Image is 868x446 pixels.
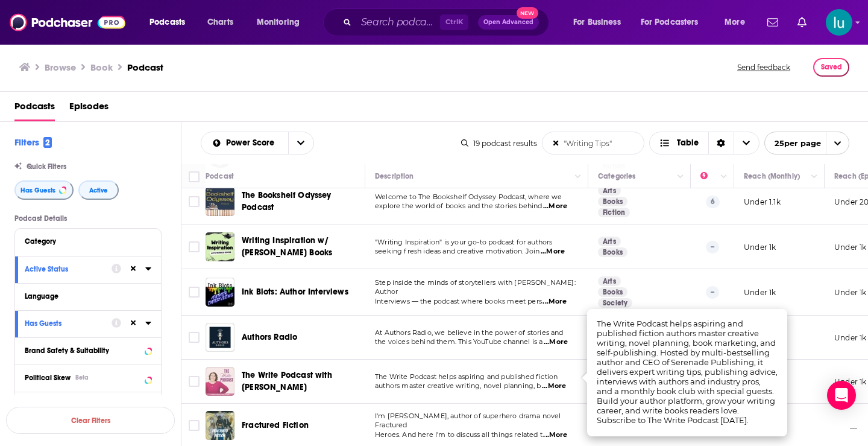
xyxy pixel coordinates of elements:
[242,287,348,297] span: Ink Blots: Author Interviews
[764,132,849,155] button: open menu
[598,197,627,206] a: Books
[189,287,200,298] span: Toggle select row
[649,132,759,155] h2: Choose View
[78,180,119,200] button: Active
[25,265,104,273] div: Active Status
[206,278,234,307] img: Ink Blots: Author Interviews
[375,412,561,430] span: I'm [PERSON_NAME], author of superhero drama novel Fractured
[827,381,856,410] div: Open Intercom Messenger
[834,287,866,298] p: Under 1k
[375,328,564,337] span: At Authors Radio, we believe in the power of stories and
[248,13,315,32] button: open menu
[440,14,468,30] span: Ctrl K
[242,369,361,393] a: The Write Podcast with [PERSON_NAME]
[826,9,852,36] img: User Profile
[14,214,162,223] p: Podcast Details
[744,242,776,252] p: Under 1k
[15,392,161,419] button: Show More
[641,14,699,31] span: For Podcasters
[206,187,234,216] img: The Bookshelf Odyssey Podcast
[206,367,234,396] img: The Write Podcast with Sarah Williams
[598,208,630,217] a: Fiction
[478,15,539,30] button: Open AdvancedNew
[242,190,361,214] a: The Bookshelf Odyssey Podcast
[201,132,314,155] h2: Choose List sort
[45,62,76,73] h3: Browse
[633,13,716,32] button: open menu
[43,137,52,148] span: 2
[25,343,151,358] button: Brand Safety & Suitability
[69,97,108,121] a: Episodes
[716,13,760,32] button: open menu
[25,316,112,331] button: Has Guests
[744,197,781,207] p: Under 1.1k
[127,62,163,73] h3: Podcast
[242,331,297,343] a: Authors Radio
[189,196,200,207] span: Toggle select row
[14,180,74,200] button: Has Guests
[725,14,745,31] span: More
[744,169,800,183] div: Reach (Monthly)
[542,381,566,391] span: ...More
[598,169,635,183] div: Categories
[10,11,125,34] img: Podchaser - Follow, Share and Rate Podcasts
[90,62,113,73] h1: Book
[288,132,313,154] button: open menu
[206,323,234,352] a: Authors Radio
[813,58,849,77] button: Saved
[717,170,731,184] button: Column Actions
[763,12,783,33] a: Show notifications dropdown
[677,139,699,147] span: Table
[242,419,309,432] a: Fractured Fiction
[226,139,278,147] span: Power Score
[206,232,234,261] img: Writing Inspiration w/ Markee Books
[25,237,143,246] div: Category
[375,297,542,305] span: Interviews — the podcast where books meet pers
[25,370,151,385] button: Political SkewBeta
[206,411,234,440] img: Fractured Fiction
[543,430,567,440] span: ...More
[834,242,866,252] p: Under 1k
[242,370,332,392] span: The Write Podcast with [PERSON_NAME]
[14,136,52,148] h2: Filters
[598,298,632,308] a: Society
[335,8,561,36] div: Search podcasts, credits, & more...
[744,287,776,298] p: Under 1k
[598,287,627,297] a: Books
[375,202,542,210] span: explore the world of books and the stories behind
[75,374,89,381] div: Beta
[543,202,567,211] span: ...More
[201,139,288,147] button: open menu
[207,14,233,31] span: Charts
[706,196,720,208] p: 6
[375,278,576,296] span: Step inside the minds of storytellers with [PERSON_NAME]: Author
[375,372,558,381] span: The Write Podcast helps aspiring and published fiction
[25,288,151,304] button: Language
[834,333,866,343] p: Under 1k
[25,346,141,355] div: Brand Safety & Suitability
[573,14,621,31] span: For Business
[27,162,66,171] span: Quick Filters
[598,186,621,196] a: Arts
[25,234,151,249] button: Category
[375,193,562,201] span: Welcome to The Bookshelf Odyssey Podcast, where we
[807,170,822,184] button: Column Actions
[821,63,842,71] span: Saved
[765,134,821,153] span: 25 per page
[826,9,852,36] button: Show profile menu
[25,319,104,328] div: Has Guests
[542,297,567,307] span: ...More
[734,58,794,77] button: Send feedback
[206,169,234,183] div: Podcast
[89,187,108,194] span: Active
[356,13,440,32] input: Search podcasts, credits, & more...
[375,430,542,439] span: Heroes. And here I'm to discuss all things related t
[242,286,348,298] a: Ink Blots: Author Interviews
[14,97,55,121] a: Podcasts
